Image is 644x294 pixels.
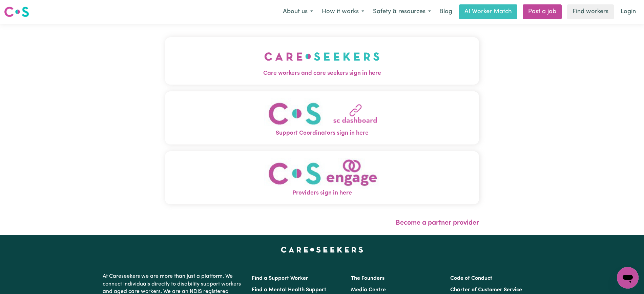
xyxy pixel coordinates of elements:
a: Code of Conduct [450,276,492,281]
a: Media Centre [351,287,386,293]
span: Support Coordinators sign in here [165,129,479,138]
button: Safety & resources [369,5,435,19]
button: About us [278,5,317,19]
a: Charter of Customer Service [450,287,522,293]
a: Find workers [567,4,614,19]
a: Find a Support Worker [252,276,308,281]
button: How it works [317,5,369,19]
a: The Founders [351,276,385,281]
button: Care workers and care seekers sign in here [165,37,479,85]
a: AI Worker Match [459,4,517,19]
img: Careseekers logo [4,6,29,18]
a: Become a partner provider [396,220,479,226]
a: Login [617,4,640,19]
a: Careseekers logo [4,4,29,20]
button: Support Coordinators sign in here [165,91,479,144]
a: Blog [435,4,456,19]
a: Post a job [523,4,562,19]
button: Providers sign in here [165,151,479,204]
span: Providers sign in here [165,189,479,198]
iframe: Button to launch messaging window [617,267,639,289]
a: Careseekers home page [281,247,363,252]
span: Care workers and care seekers sign in here [165,69,479,78]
